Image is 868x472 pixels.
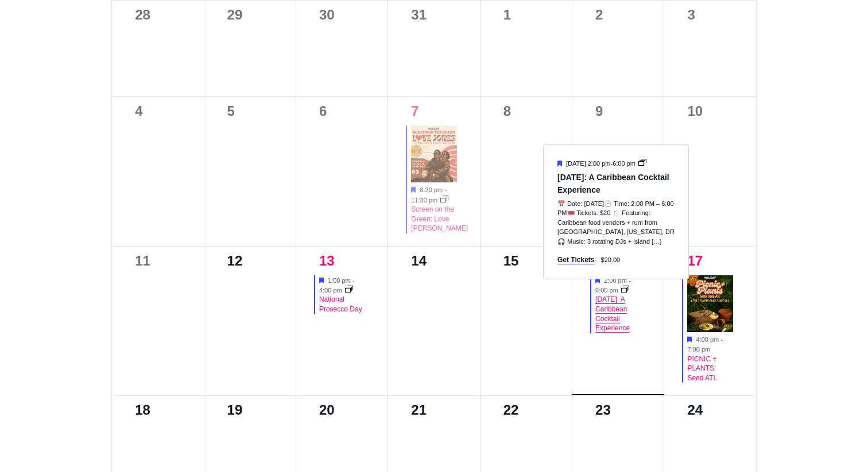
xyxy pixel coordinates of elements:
[420,186,443,193] time: 8:30 pm
[687,103,703,119] time: 10
[319,253,335,268] a: 13th August
[227,402,243,418] time: 19
[595,7,603,22] time: 2
[629,277,631,284] span: -
[319,287,342,294] time: 4:00 pm
[135,253,150,268] time: 11
[566,160,637,167] time: -
[595,402,611,418] time: 23
[411,402,427,418] time: 21
[503,7,511,22] time: 1
[411,205,468,233] a: Screen on the Green: Love [PERSON_NAME]
[613,160,635,167] span: 6:00 pm
[411,197,437,204] time: 11:30 pm
[687,275,733,332] img: Picnic + Plants
[566,160,610,167] span: [DATE] 2:00 pm
[319,103,327,119] time: 6
[411,253,427,268] time: 14
[503,402,519,418] time: 22
[601,256,621,263] span: $20.00
[444,186,447,193] span: -
[227,253,243,268] time: 12
[440,197,448,204] a: Event series: Screen on the Green
[135,103,142,119] time: 4
[557,199,675,247] p: 📅 Date: [DATE]🕑 Time: 2:00 PM – 6:00 PM🎟️ Tickets: $20 🍴 Featuring: Caribbean food vendors + rum ...
[411,103,418,119] a: 7th August
[135,402,150,418] time: 18
[595,295,630,333] a: [DATE]: A Caribbean Cocktail Experience
[411,7,427,22] time: 31
[687,253,703,268] a: 17th August
[352,277,355,284] span: -
[227,103,235,119] time: 5
[557,256,594,264] a: Get Tickets
[720,336,723,343] span: -
[411,126,456,182] img: Love Jones
[135,7,150,22] time: 28
[319,7,335,22] time: 30
[621,287,629,294] a: Event series: National Cocktail Day
[595,287,618,294] time: 6:00 pm
[604,277,627,284] time: 2:00 pm
[227,7,243,22] time: 29
[595,103,603,119] time: 9
[557,173,669,196] a: [DATE]: A Caribbean Cocktail Experience
[345,287,353,294] a: Event series: National Cocktail Day
[638,160,646,167] a: Event series: National Cocktail Day
[503,253,519,268] time: 15
[687,346,710,353] time: 7:00 pm
[696,336,719,343] time: 4:00 pm
[319,402,335,418] time: 20
[328,277,351,284] time: 1:00 pm
[687,355,717,383] a: PICNIC + PLANTS: Seed ATL
[503,103,511,119] time: 8
[687,7,695,22] time: 3
[687,402,703,418] time: 24
[319,295,362,314] a: National Prosecco Day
